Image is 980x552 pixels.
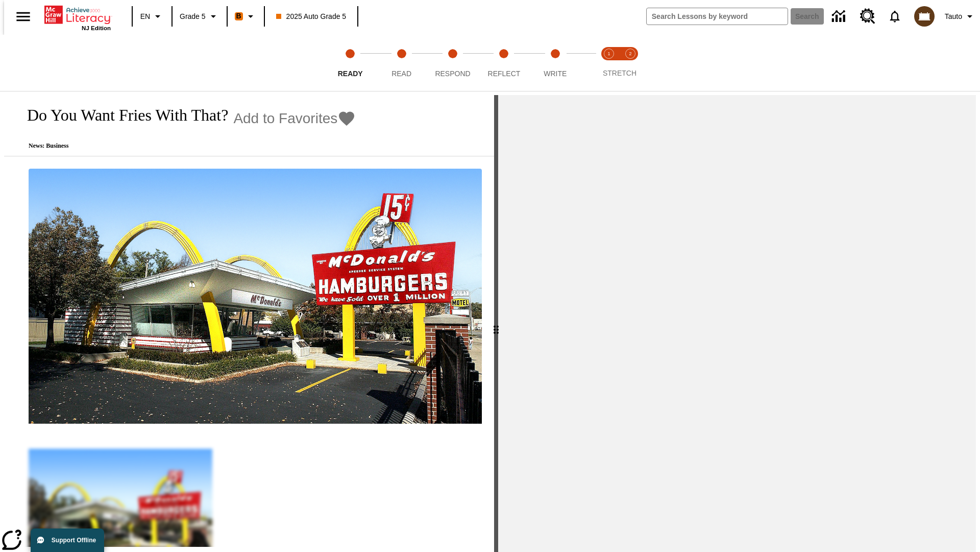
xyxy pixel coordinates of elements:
h1: Do You Want Fries With That? [16,106,228,125]
button: Profile/Settings [941,7,980,26]
button: Read step 2 of 5 [372,35,431,91]
img: One of the first McDonald's stores, with the iconic red sign and golden arches. [29,169,482,424]
div: Press Enter or Spacebar and then press right and left arrow keys to move the slider [494,95,498,552]
button: Language: EN, Select a language [136,7,168,26]
span: Ready [338,70,363,78]
p: News: Business [16,142,356,150]
span: B [236,10,241,22]
button: Ready step 1 of 5 [321,35,380,91]
text: 2 [629,51,631,56]
button: Stretch Read step 1 of 2 [594,35,624,91]
span: STRETCH [603,69,636,77]
img: avatar image [914,6,935,27]
span: Respond [435,70,470,78]
span: Reflect [488,70,521,78]
div: reading [4,95,494,547]
button: Support Offline [31,528,104,552]
button: Add to Favorites - Do You Want Fries With That? [233,109,356,127]
span: Read [391,70,411,78]
span: EN [140,11,150,22]
button: Write step 5 of 5 [526,35,585,91]
span: Grade 5 [180,11,206,22]
span: Tauto [945,11,962,22]
button: Reflect step 4 of 5 [474,35,533,91]
a: Data Center [826,3,854,31]
input: search field [647,8,788,25]
button: Boost Class color is orange. Change class color [231,7,261,26]
button: Stretch Respond step 2 of 2 [616,35,645,91]
span: Support Offline [52,537,96,544]
div: Home [44,4,111,31]
span: Write [544,70,567,78]
button: Respond step 3 of 5 [423,35,482,91]
span: Add to Favorites [233,110,337,127]
div: activity [498,95,976,552]
span: 2025 Auto Grade 5 [276,11,347,22]
button: Open side menu [8,2,38,32]
text: 1 [607,51,610,56]
span: NJ Edition [82,25,111,31]
button: Grade: Grade 5, Select a grade [176,7,224,26]
a: Resource Center, Will open in new tab [854,3,881,30]
a: Notifications [881,3,908,30]
button: Select a new avatar [908,3,941,30]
